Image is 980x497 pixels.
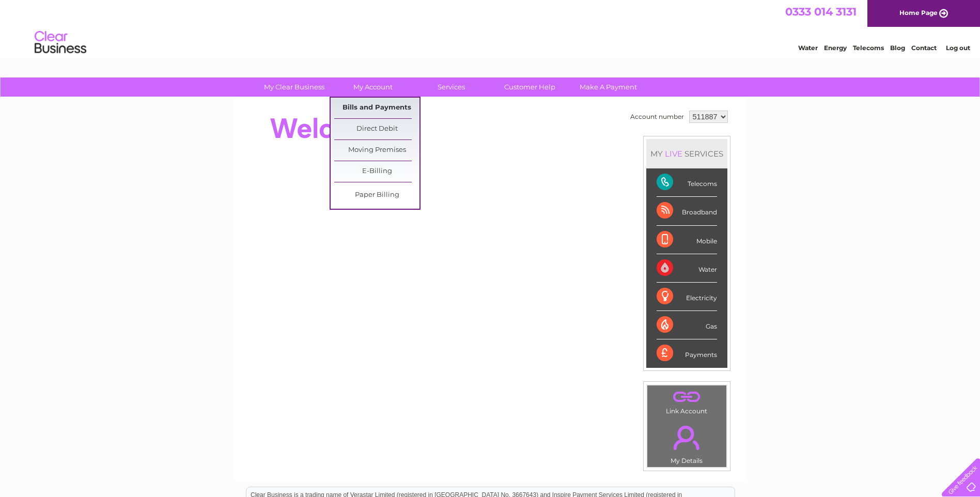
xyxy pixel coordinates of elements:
[657,168,717,197] div: Telecoms
[334,140,419,161] a: Moving Premises
[663,149,685,159] div: LIVE
[566,77,651,97] a: Make A Payment
[657,226,717,254] div: Mobile
[785,5,857,18] a: 0333 014 3131
[334,119,419,139] a: Direct Debit
[646,139,727,168] div: MY SERVICES
[628,108,687,126] td: Account number
[650,388,724,406] a: .
[657,254,717,283] div: Water
[657,339,717,367] div: Payments
[334,98,419,118] a: Bills and Payments
[252,77,337,97] a: My Clear Business
[657,197,717,225] div: Broadband
[246,6,735,50] div: Clear Business is a trading name of Verastar Limited (registered in [GEOGRAPHIC_DATA] No. 3667643...
[650,420,724,456] a: .
[657,283,717,311] div: Electricity
[946,44,970,52] a: Log out
[890,44,905,52] a: Blog
[824,44,847,52] a: Energy
[657,311,717,339] div: Gas
[34,27,87,58] img: logo.png
[853,44,884,52] a: Telecoms
[911,44,937,52] a: Contact
[487,77,572,97] a: Customer Help
[330,77,415,97] a: My Account
[647,385,727,417] td: Link Account
[647,417,727,468] td: My Details
[409,77,494,97] a: Services
[798,44,818,52] a: Water
[334,161,419,182] a: E-Billing
[334,185,419,206] a: Paper Billing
